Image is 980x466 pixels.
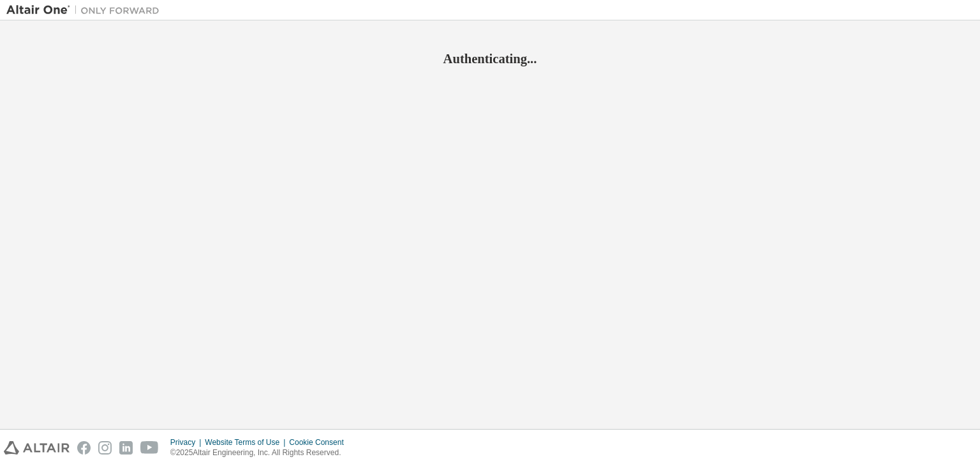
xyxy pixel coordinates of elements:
[140,441,159,455] img: youtube.svg
[205,437,289,447] div: Website Terms of Use
[170,447,352,458] p: © 2025 Altair Engineering, Inc. All Rights Reserved.
[289,437,351,447] div: Cookie Consent
[6,4,166,17] img: Altair One
[4,441,70,455] img: altair_logo.svg
[98,441,112,455] img: instagram.svg
[6,50,974,67] h2: Authenticating...
[170,437,205,447] div: Privacy
[119,441,133,455] img: linkedin.svg
[77,441,91,455] img: facebook.svg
